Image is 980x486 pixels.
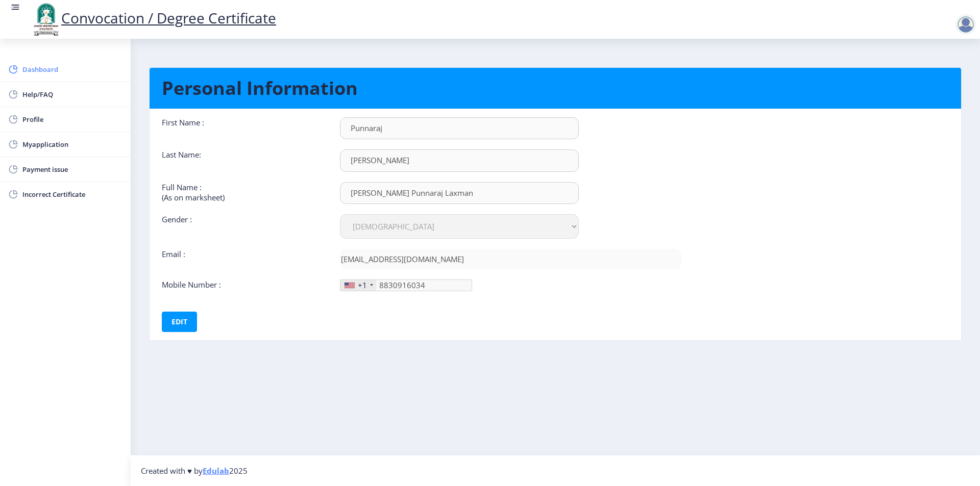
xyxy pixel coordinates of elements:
[31,8,276,28] a: Convocation / Degree Certificate
[22,88,122,100] span: Help/FAQ
[154,182,332,204] div: Full Name : (As on marksheet)
[154,214,332,239] div: Gender :
[154,149,332,171] div: Last Name:
[141,466,248,476] span: Created with ♥ by 2025
[203,466,229,476] a: Edulab
[358,280,367,290] div: +1
[22,63,122,75] span: Dashboard
[162,312,197,332] button: Edit
[340,280,376,291] div: United States: +1
[22,163,122,175] span: Payment issue
[340,279,472,291] input: Mobile No
[162,76,949,100] h1: Personal Information
[22,138,122,150] span: Myapplication
[31,2,61,37] img: logo
[22,188,122,200] span: Incorrect Certificate
[154,279,332,291] div: Mobile Number :
[154,249,332,269] div: Email :
[22,113,122,125] span: Profile
[154,117,332,139] div: First Name :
